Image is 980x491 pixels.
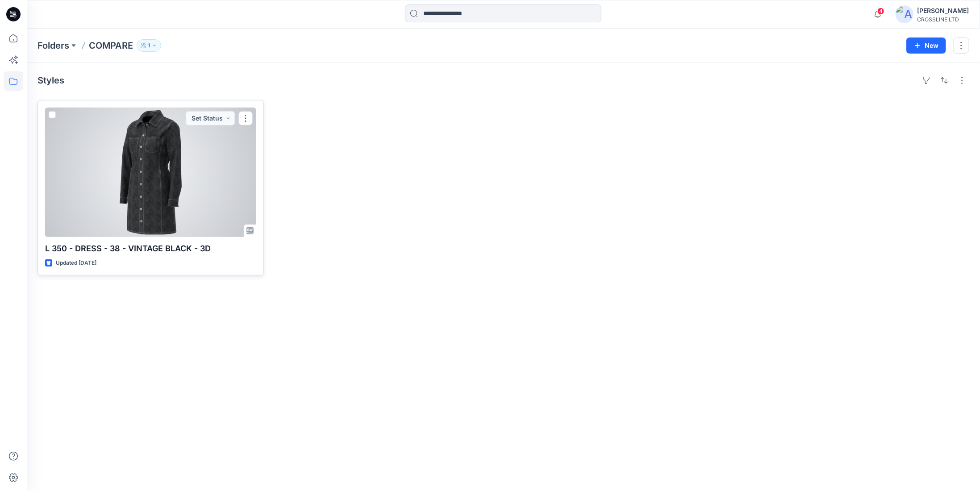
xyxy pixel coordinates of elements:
a: Folders [38,39,69,52]
p: Updated [DATE] [56,258,96,268]
h4: Styles [38,75,64,86]
span: 4 [877,8,884,15]
button: New [906,37,946,54]
p: L 350 - DRESS - 38 - VINTAGE BLACK - 3D [45,242,256,255]
p: 1 [148,41,150,50]
img: avatar [896,5,913,23]
a: L 350 - DRESS - 38 - VINTAGE BLACK - 3D [45,108,256,237]
p: COMPARE [89,39,133,52]
button: 1 [137,39,161,52]
div: CROSSLINE LTD [917,16,969,23]
div: [PERSON_NAME] [917,5,969,16]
